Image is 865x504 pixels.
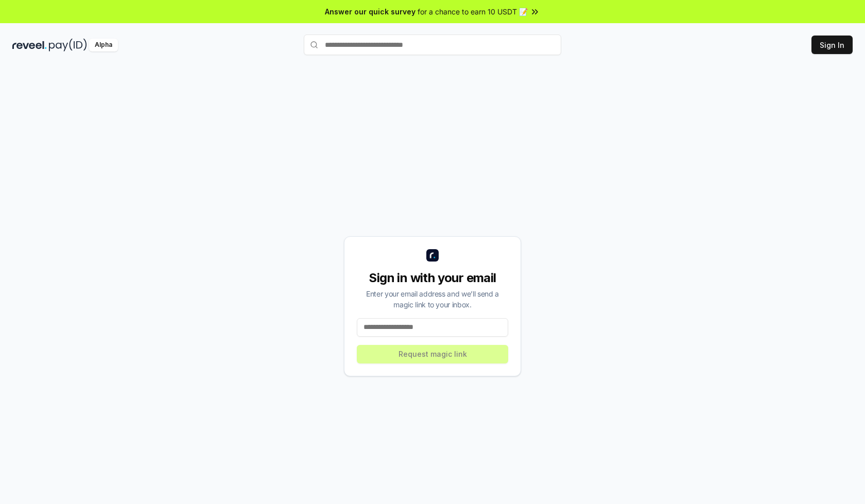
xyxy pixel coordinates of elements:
[426,249,439,262] img: logo_small
[49,39,87,51] img: pay_id
[811,36,853,54] button: Sign In
[325,6,416,17] span: Answer our quick survey
[357,288,508,310] div: Enter your email address and we’ll send a magic link to your inbox.
[418,6,528,17] span: for a chance to earn 10 USDT 📝
[357,270,508,286] div: Sign in with your email
[12,39,47,51] img: reveel_dark
[89,39,118,51] div: Alpha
